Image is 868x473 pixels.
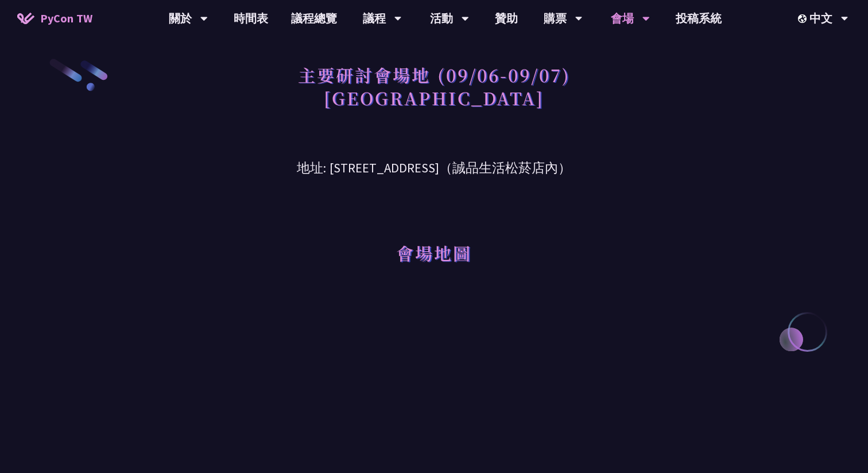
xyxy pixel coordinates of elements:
span: PyCon TW [40,10,92,27]
h1: 主要研討會場地 (09/06-09/07) [GEOGRAPHIC_DATA] [298,57,571,115]
img: Home icon of PyCon TW 2025 [17,13,34,24]
h1: 會場地圖 [396,236,472,270]
h3: 地址: [STREET_ADDRESS]（誠品生活松菸店內） [135,141,733,178]
a: PyCon TW [6,4,104,33]
img: Locale Icon [798,14,809,23]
